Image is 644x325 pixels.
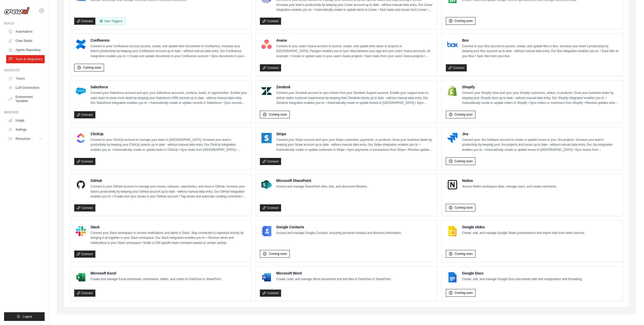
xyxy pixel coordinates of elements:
[74,251,95,258] a: Connect
[447,39,458,49] img: Box Logo
[260,290,281,297] a: Connect
[446,64,467,71] a: Connect
[23,315,32,319] span: Logout
[91,84,247,90] h4: Salesforce
[462,271,583,276] h4: Google Docs
[91,131,247,136] h4: ClickUp
[76,226,86,236] img: Slack Logo
[76,133,86,143] img: ClickUp Logo
[276,224,402,230] h4: Google Contacts
[74,204,95,211] a: Connect
[6,55,45,63] a: Tools & Integrations
[76,272,86,282] img: Microsoft Excel Logo
[462,84,619,90] h4: Shopify
[91,231,247,246] p: Connect your Slack workspace to receive notifications and alerts in Slack. Stay connected to impo...
[447,272,458,282] img: Google Docs Logo
[4,312,45,321] button: Logout
[276,271,391,276] h4: Microsoft Word
[74,290,95,297] a: Connect
[447,226,458,236] img: Google slides Logo
[91,224,247,230] h4: Slack
[260,64,281,71] a: Connect
[260,204,281,211] a: Connect
[276,131,433,136] h4: Stripe
[4,68,45,72] div: Operate
[91,271,222,276] h4: Microsoft Excel
[462,277,583,282] p: Create, edit, and manage Google Docs documents with text manipulation and formatting.
[276,231,402,236] p: Access and manage Google Contacts, including personal contacts and directory information.
[455,206,473,210] span: Coming soon
[260,18,281,25] a: Connect
[83,66,101,70] span: Coming soon
[261,133,272,143] img: Stripe Logo
[6,93,45,105] a: Environment Variables
[6,37,45,45] a: Crew Studio
[76,180,86,190] img: GitHub Logo
[91,91,247,106] p: Connect your Salesforce account and sync your Salesforce accounts, contacts, leads, or opportunit...
[97,17,125,25] : View Triggers
[91,277,222,282] p: Create and manage Excel workbooks, worksheets, tables, and charts in OneDrive or SharePoint.
[261,272,272,282] img: Microsoft Word Logo
[6,135,45,143] button: Resources
[462,38,619,43] h4: Box
[6,116,45,124] a: Usage
[276,184,368,189] p: Access and manage SharePoint sites, lists, and document libraries.
[74,18,95,25] a: Connect
[276,84,433,90] h4: Zendesk
[4,110,45,114] div: Manage
[447,86,458,96] img: Shopify Logo
[16,137,30,141] span: Resources
[276,277,391,282] p: Create, read, and manage Word documents and text files in OneDrive or SharePoint.
[76,39,86,49] img: Confluence Logo
[455,112,473,117] span: Coming soon
[6,126,45,134] a: Settings
[260,158,281,165] a: Connect
[91,38,247,43] h4: Confluence
[462,184,557,189] p: Access Notion workspace data, manage users, and create comments.
[447,180,458,190] img: Notion Logo
[4,21,45,26] div: Build
[462,231,585,236] p: Create, edit, and manage Google Slides presentations and import data from other sources.
[261,39,272,49] img: Asana Logo
[6,74,45,83] a: Traces
[455,252,473,256] span: Coming soon
[6,84,45,92] a: LLM Connections
[462,224,585,230] h4: Google slides
[455,159,473,163] span: Coming soon
[74,158,95,165] a: Connect
[91,44,247,59] p: Connect to your Confluence account access, create, and update their documents in Confluence. Incr...
[76,86,86,96] img: Salesforce Logo
[462,91,619,106] p: Connect your Shopify store and sync your Shopify customers, orders, or products. Grow your busine...
[462,137,619,153] p: Connect your Jira Software account to create or update issues in your Jira projects. Increase you...
[269,112,287,117] span: Coming soon
[276,178,368,183] h4: Microsoft SharePoint
[462,178,557,183] h4: Notion
[91,178,247,183] h4: GitHub
[91,137,247,153] p: Connect to your ClickUp account to manage your tasks in [GEOGRAPHIC_DATA]. Increase your team’s p...
[6,46,45,54] a: Agents Repository
[447,133,458,143] img: Jira Logo
[261,226,272,236] img: Google Contacts Logo
[261,180,272,190] img: Microsoft SharePoint Logo
[6,28,45,36] a: Automations
[455,291,473,295] span: Coming soon
[276,137,433,153] p: Connect your Stripe account and sync your Stripe customers, payments, or products. Grow your busi...
[261,86,272,96] img: Zendesk Logo
[455,19,473,23] span: Coming soon
[91,184,247,199] p: Connect to your GitHub account to manage your issues, releases, repositories, and more in GitHub....
[276,91,433,106] p: Connect your Zendesk account to sync tickets from your Zendesk Support account. Enable your suppo...
[269,252,287,256] span: Coming soon
[276,44,433,59] p: Connect to your users’ Asana account to access, create, and update their tasks or projects in [GE...
[74,111,95,118] a: Connect
[462,131,619,136] h4: Jira
[4,7,30,15] img: Logo
[462,44,619,59] p: Connect to your Box account to access, create, and update files in Box. Increase your team’s prod...
[276,38,433,43] h4: Asana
